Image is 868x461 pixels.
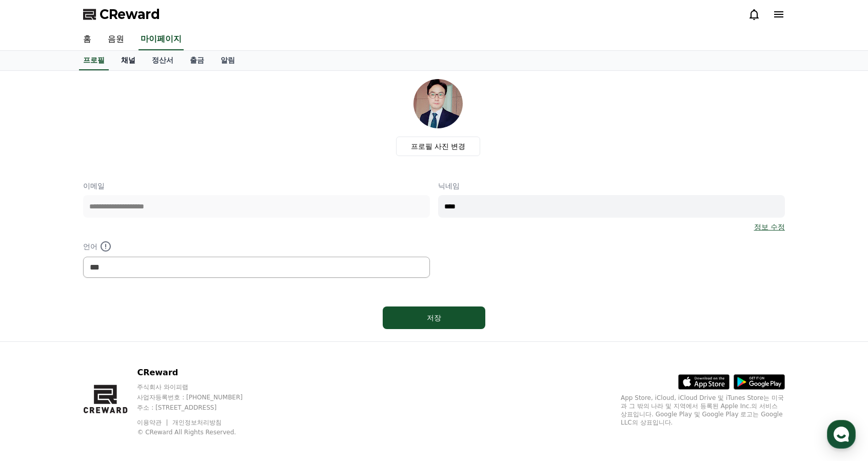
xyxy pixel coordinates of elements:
a: 마이페이지 [139,29,184,50]
a: 개인정보처리방침 [172,419,222,426]
p: App Store, iCloud, iCloud Drive 및 iTunes Store는 미국과 그 밖의 나라 및 지역에서 등록된 Apple Inc.의 서비스 상표입니다. Goo... [621,394,785,427]
a: 프로필 [79,51,109,70]
button: 저장 [383,306,485,329]
span: 대화 [94,341,106,350]
p: 주식회사 와이피랩 [137,383,262,391]
p: 닉네임 [438,181,785,191]
a: 출금 [182,51,212,70]
p: 주소 : [STREET_ADDRESS] [137,404,262,412]
p: 언어 [83,240,430,253]
a: CReward [83,6,160,23]
div: 저장 [403,313,465,323]
span: 설정 [159,341,171,349]
p: 이메일 [83,181,430,191]
p: CReward [137,367,262,379]
a: 정산서 [144,51,182,70]
label: 프로필 사진 변경 [396,137,481,156]
a: 이용약관 [137,419,169,426]
a: 정보 수정 [754,222,785,232]
span: 홈 [32,341,38,349]
a: 음원 [100,29,132,50]
span: CReward [100,6,160,23]
a: 홈 [3,325,68,351]
a: 홈 [75,29,100,50]
img: profile_image [413,79,463,128]
a: 대화 [68,325,132,351]
a: 알림 [212,51,243,70]
p: 사업자등록번호 : [PHONE_NUMBER] [137,393,262,401]
a: 설정 [132,325,197,351]
a: 채널 [113,51,144,70]
p: © CReward All Rights Reserved. [137,428,262,436]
